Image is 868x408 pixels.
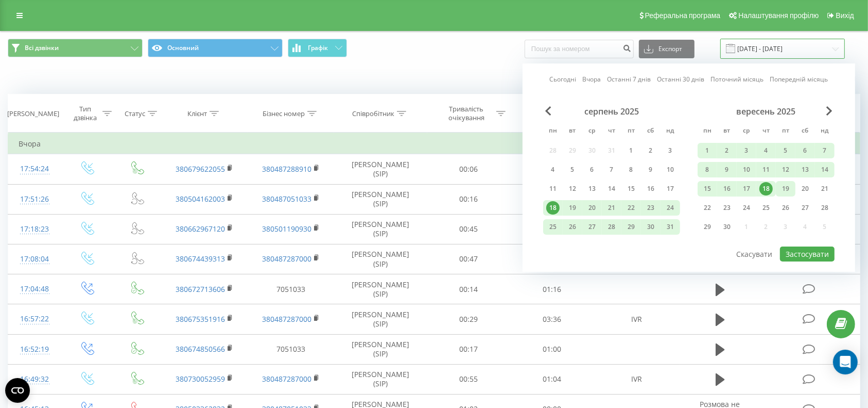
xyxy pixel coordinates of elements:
[25,44,59,52] span: Всі дзвінки
[720,144,734,157] div: 2
[19,249,51,269] div: 17:08:04
[19,279,51,299] div: 17:04:48
[543,219,563,235] div: пн 25 серп 2025 р.
[602,162,621,177] div: чт 7 серп 2025 р.
[334,274,427,304] td: [PERSON_NAME] (SIP)
[624,144,638,157] div: 1
[176,164,225,174] a: 380679622055
[262,314,311,324] a: 380487287000
[776,200,795,216] div: пт 26 вер 2025 р.
[644,182,657,195] div: 16
[621,219,641,235] div: пт 29 серп 2025 р.
[756,143,776,158] div: чт 4 вер 2025 р.
[815,181,835,197] div: нд 21 вер 2025 р.
[352,109,394,118] div: Співробітник
[334,334,427,364] td: [PERSON_NAME] (SIP)
[563,162,582,177] div: вт 5 серп 2025 р.
[833,350,858,374] div: Open Intercom Messenger
[740,163,753,176] div: 10
[624,220,638,234] div: 29
[639,40,695,58] button: Експорт
[815,143,835,158] div: нд 7 вер 2025 р.
[644,220,657,234] div: 30
[334,154,427,184] td: [PERSON_NAME] (SIP)
[510,244,594,274] td: 02:20
[248,274,334,304] td: 7051033
[566,201,579,215] div: 19
[731,247,778,262] button: Скасувати
[427,304,511,334] td: 00:29
[737,181,756,197] div: ср 17 вер 2025 р.
[334,184,427,214] td: [PERSON_NAME] (SIP)
[308,44,328,52] span: Графік
[798,182,812,195] div: 20
[779,182,792,195] div: 19
[779,163,792,176] div: 12
[510,304,594,334] td: 03:36
[826,106,832,116] span: Next Month
[657,75,705,85] a: Останні 30 днів
[717,219,737,235] div: вт 30 вер 2025 р.
[701,220,714,234] div: 29
[756,200,776,216] div: чт 25 вер 2025 р.
[262,164,311,174] a: 380487288910
[262,194,311,204] a: 380487051033
[605,220,618,234] div: 28
[644,144,657,157] div: 2
[818,144,831,157] div: 7
[262,254,311,264] a: 380487287000
[698,106,835,117] div: вересень 2025
[525,40,634,58] input: Пошук за номером
[779,201,792,215] div: 26
[522,105,577,122] div: Тривалість розмови
[7,109,59,118] div: [PERSON_NAME]
[664,201,677,215] div: 24
[641,200,661,216] div: сб 23 серп 2025 р.
[510,334,594,364] td: 01:00
[664,182,677,195] div: 17
[19,309,51,329] div: 16:57:22
[585,182,599,195] div: 13
[605,201,618,215] div: 21
[719,124,735,139] abbr: вівторок
[798,163,812,176] div: 13
[720,163,734,176] div: 9
[604,124,619,139] abbr: четвер
[623,124,639,139] abbr: п’ятниця
[759,182,773,195] div: 18
[582,219,602,235] div: ср 27 серп 2025 р.
[566,163,579,176] div: 5
[798,144,812,157] div: 6
[543,106,680,117] div: серпень 2025
[701,201,714,215] div: 22
[607,75,651,85] a: Останні 7 днів
[624,201,638,215] div: 22
[439,105,494,122] div: Тривалість очікування
[427,334,511,364] td: 00:17
[661,181,680,197] div: нд 17 серп 2025 р.
[545,124,561,139] abbr: понеділок
[756,162,776,177] div: чт 11 вер 2025 р.
[288,39,347,57] button: Графік
[19,219,51,239] div: 17:18:23
[602,200,621,216] div: чт 21 серп 2025 р.
[427,274,511,304] td: 00:14
[563,219,582,235] div: вт 26 серп 2025 р.
[546,163,560,176] div: 4
[543,200,563,216] div: пн 18 серп 2025 р.
[334,364,427,394] td: [PERSON_NAME] (SIP)
[701,163,714,176] div: 8
[740,182,753,195] div: 17
[815,200,835,216] div: нд 28 вер 2025 р.
[779,144,792,157] div: 5
[663,124,678,139] abbr: неділя
[176,344,225,354] a: 380674850566
[546,201,560,215] div: 18
[720,182,734,195] div: 16
[602,219,621,235] div: чт 28 серп 2025 р.
[698,200,717,216] div: пн 22 вер 2025 р.
[427,214,511,244] td: 00:45
[621,181,641,197] div: пт 15 серп 2025 р.
[566,182,579,195] div: 12
[717,162,737,177] div: вт 9 вер 2025 р.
